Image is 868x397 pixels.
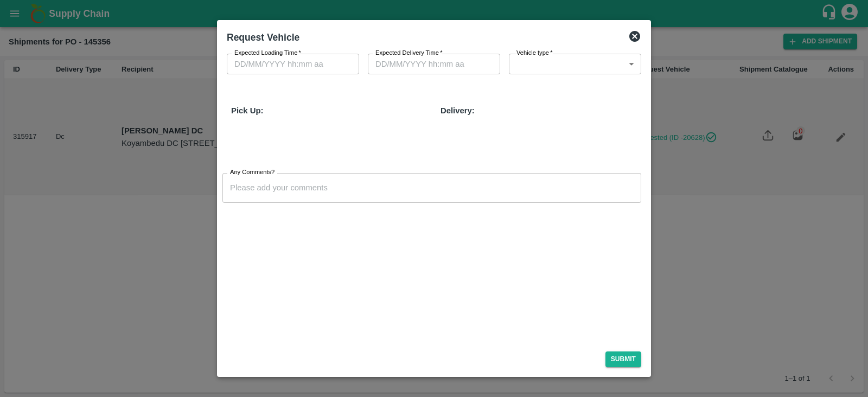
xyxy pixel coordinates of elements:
[368,54,493,74] input: Choose date
[227,54,352,74] input: Choose date
[227,32,299,43] b: Request Vehicle
[222,173,641,202] input: Please add your comments
[231,106,263,115] strong: Pick Up:
[516,49,553,57] label: Vehicle type
[375,49,443,57] label: Expected Delivery Time
[230,168,275,177] label: Any Comments?
[605,351,641,367] button: Submit
[441,106,475,115] strong: Delivery:
[234,49,301,57] label: Expected Loading Time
